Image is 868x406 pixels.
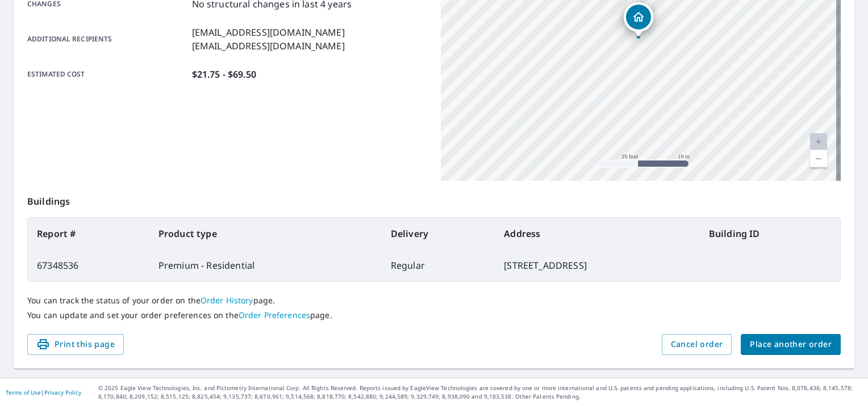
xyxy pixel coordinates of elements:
[239,310,310,320] a: Order Preferences
[28,218,149,249] th: Report #
[27,295,841,306] p: You can track the status of your order on the page.
[192,39,345,53] p: [EMAIL_ADDRESS][DOMAIN_NAME]
[28,249,149,281] td: 67348536
[27,26,187,53] p: Additional recipients
[149,249,382,281] td: Premium - Residential
[98,384,862,401] p: © 2025 Eagle View Technologies, Inc. and Pictometry International Corp. All Rights Reserved. Repo...
[6,389,81,396] p: |
[27,181,841,217] p: Buildings
[36,337,115,352] span: Print this page
[495,218,700,249] th: Address
[750,337,832,352] span: Place another order
[27,334,124,355] button: Print this page
[6,388,41,396] a: Terms of Use
[382,249,495,281] td: Regular
[810,133,827,150] a: Current Level 20, Zoom In Disabled
[810,150,827,167] a: Current Level 20, Zoom Out
[27,310,841,320] p: You can update and set your order preferences on the page.
[624,2,653,37] div: Dropped pin, building 1, Residential property, 980 Walnut Plain Rd Rochester, MA 02770
[741,334,841,355] button: Place another order
[44,388,81,396] a: Privacy Policy
[671,337,723,352] span: Cancel order
[662,334,732,355] button: Cancel order
[192,26,345,39] p: [EMAIL_ADDRESS][DOMAIN_NAME]
[201,295,253,306] a: Order History
[192,67,256,81] p: $21.75 - $69.50
[700,218,840,249] th: Building ID
[149,218,382,249] th: Product type
[382,218,495,249] th: Delivery
[27,67,187,81] p: Estimated cost
[495,249,700,281] td: [STREET_ADDRESS]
